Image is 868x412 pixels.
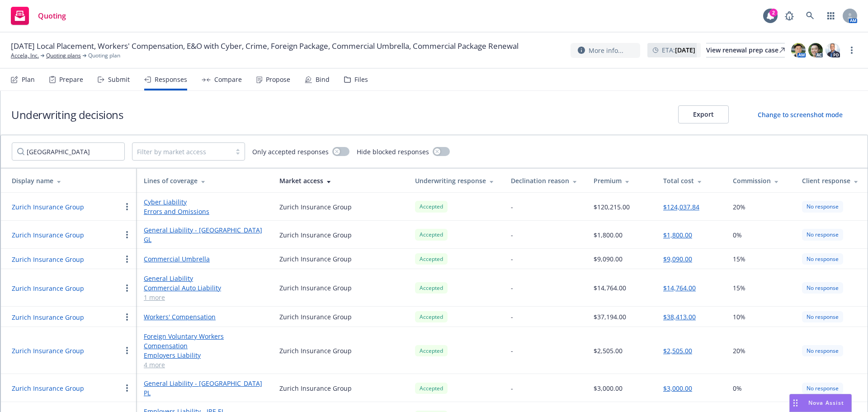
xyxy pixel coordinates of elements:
div: No response [802,253,843,265]
div: Premium [594,176,649,185]
button: $124,037.84 [663,202,699,212]
div: Zurich Insurance Group [279,230,352,240]
span: 10% [733,312,745,322]
div: Commission [733,176,788,185]
div: $37,194.00 [594,312,626,322]
img: photo [808,43,823,57]
a: 1 more [144,293,265,302]
a: Switch app [822,7,840,25]
a: Foreign Voluntary Workers Compensation [144,331,265,350]
div: Client response [802,176,860,185]
span: Only accepted responses [252,147,329,156]
button: Zurich Insurance Group [12,384,84,393]
div: Bind [316,76,330,83]
div: Total cost [663,176,718,185]
button: Zurich Insurance Group [12,202,84,212]
div: Zurich Insurance Group [279,346,352,355]
div: - [511,283,513,293]
div: Zurich Insurance Group [279,283,352,293]
img: photo [791,43,806,57]
span: 0% [733,230,742,240]
h1: Underwriting decisions [11,107,123,122]
div: Display name [12,176,129,185]
span: More info... [589,46,623,55]
div: Zurich Insurance Group [279,384,352,393]
button: Zurich Insurance Group [12,255,84,264]
button: Export [678,105,729,123]
div: Responses [155,76,187,83]
button: $1,800.00 [663,230,692,240]
a: Commercial Auto Liability [144,283,265,293]
span: 15% [733,283,745,293]
a: Quoting plans [46,52,81,60]
a: 4 more [144,360,265,369]
div: Compare [214,76,242,83]
span: 20% [733,202,745,212]
button: Change to screenshot mode [743,105,857,123]
div: View renewal prep case [706,43,785,57]
a: Commercial Umbrella [144,254,265,264]
div: $9,090.00 [594,254,623,264]
a: more [846,45,857,56]
a: Report a Bug [780,7,798,25]
a: Search [801,7,819,25]
div: Lines of coverage [144,176,265,185]
a: Cyber Liability [144,197,265,207]
div: Accepted [415,201,448,212]
span: Quoting plan [88,52,120,60]
div: - [511,202,513,212]
a: General Liability - [GEOGRAPHIC_DATA] PL [144,379,265,398]
div: - [511,254,513,264]
a: General Liability - [GEOGRAPHIC_DATA] GL [144,225,265,244]
a: Errors and Omissions [144,207,265,216]
button: $14,764.00 [663,283,696,293]
div: - [511,230,513,240]
button: $2,505.00 [663,346,692,355]
div: - [511,346,513,355]
div: Zurich Insurance Group [279,202,352,212]
div: Zurich Insurance Group [279,254,352,264]
div: No response [802,345,843,356]
button: Zurich Insurance Group [12,230,84,240]
span: Hide blocked responses [357,147,429,156]
div: Propose [266,76,290,83]
div: $2,505.00 [594,346,623,355]
div: Accepted [415,383,448,394]
img: photo [826,43,840,57]
div: $1,800.00 [594,230,623,240]
button: Nova Assist [789,394,852,412]
div: Accepted [415,253,448,265]
div: Accepted [415,229,448,240]
strong: [DATE] [675,46,695,54]
div: Zurich Insurance Group [279,312,352,322]
div: Accepted [415,311,448,322]
div: Files [354,76,368,83]
button: $9,090.00 [663,254,692,264]
div: $120,215.00 [594,202,630,212]
div: Submit [108,76,130,83]
div: Market access [279,176,401,185]
div: Change to screenshot mode [758,110,843,119]
div: Accepted [415,282,448,294]
button: $3,000.00 [663,384,692,393]
a: View renewal prep case [706,43,785,57]
button: $38,413.00 [663,312,696,322]
a: Employers Liability [144,350,265,360]
div: 2 [769,9,778,17]
button: More info... [571,43,640,58]
a: Accela, Inc. [11,52,39,60]
span: 0% [733,384,742,393]
div: Accepted [415,345,448,356]
div: No response [802,383,843,394]
a: General Liability [144,274,265,283]
div: No response [802,229,843,240]
div: Underwriting response [415,176,496,185]
div: - [511,312,513,322]
div: Prepare [59,76,83,83]
div: $14,764.00 [594,283,626,293]
span: 20% [733,346,745,355]
button: Zurich Insurance Group [12,313,84,322]
span: 15% [733,254,745,264]
div: No response [802,282,843,294]
span: Quoting [38,12,66,19]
